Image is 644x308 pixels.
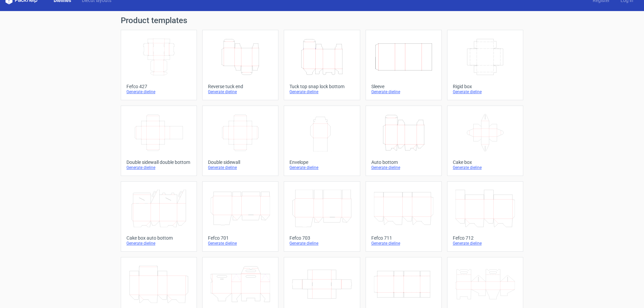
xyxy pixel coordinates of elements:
div: Fefco 701 [208,235,273,241]
div: Generate dieline [289,89,354,95]
div: Fefco 712 [453,235,518,241]
a: Double sidewallGenerate dieline [202,106,278,176]
a: Fefco 711Generate dieline [366,181,442,252]
div: Auto bottom [371,160,436,165]
div: Fefco 427 [126,84,191,89]
div: Generate dieline [371,241,436,246]
a: Cake boxGenerate dieline [447,106,523,176]
a: Auto bottomGenerate dieline [366,106,442,176]
div: Reverse tuck end [208,84,273,89]
div: Fefco 711 [371,235,436,241]
div: Generate dieline [371,165,436,170]
div: Generate dieline [208,241,273,246]
h1: Product templates [121,16,523,24]
div: Generate dieline [453,241,518,246]
a: Reverse tuck endGenerate dieline [202,30,278,100]
div: Fefco 703 [289,235,354,241]
div: Generate dieline [289,241,354,246]
a: EnvelopeGenerate dieline [284,106,360,176]
div: Generate dieline [453,165,518,170]
div: Generate dieline [453,89,518,95]
div: Generate dieline [208,89,273,95]
div: Cake box [453,160,518,165]
div: Rigid box [453,84,518,89]
div: Generate dieline [126,165,191,170]
a: Fefco 427Generate dieline [121,30,197,100]
div: Generate dieline [208,165,273,170]
a: Cake box auto bottomGenerate dieline [121,181,197,252]
a: Double sidewall double bottomGenerate dieline [121,106,197,176]
div: Generate dieline [289,165,354,170]
a: SleeveGenerate dieline [366,30,442,100]
a: Fefco 701Generate dieline [202,181,278,252]
a: Fefco 712Generate dieline [447,181,523,252]
div: Generate dieline [126,241,191,246]
a: Tuck top snap lock bottomGenerate dieline [284,30,360,100]
div: Double sidewall [208,160,273,165]
a: Rigid boxGenerate dieline [447,30,523,100]
div: Double sidewall double bottom [126,160,191,165]
div: Cake box auto bottom [126,235,191,241]
div: Envelope [289,160,354,165]
div: Sleeve [371,84,436,89]
div: Tuck top snap lock bottom [289,84,354,89]
div: Generate dieline [126,89,191,95]
div: Generate dieline [371,89,436,95]
a: Fefco 703Generate dieline [284,181,360,252]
